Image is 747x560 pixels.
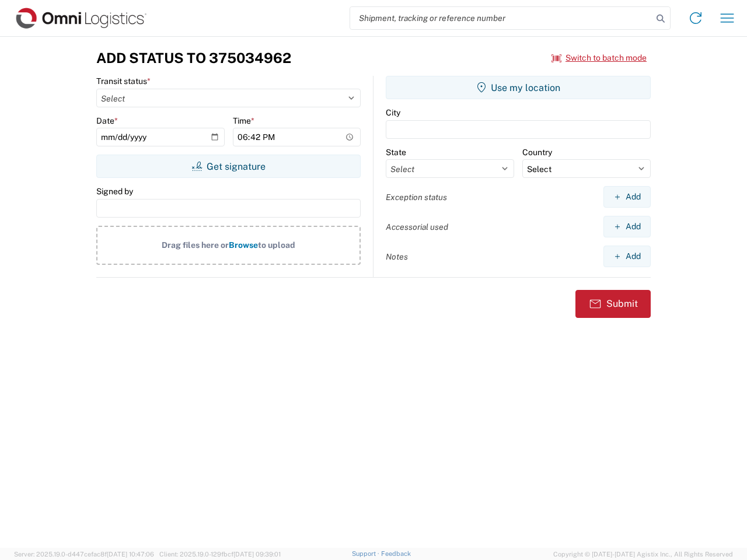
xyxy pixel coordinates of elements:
button: Add [603,186,651,208]
a: Support [352,550,381,557]
label: Date [96,116,118,126]
button: Get signature [96,155,361,178]
label: Time [233,116,254,126]
a: Feedback [381,550,411,557]
span: to upload [258,240,295,250]
label: Country [522,147,552,157]
label: Exception status [386,192,447,202]
span: [DATE] 10:47:06 [107,551,154,558]
button: Submit [575,290,651,318]
input: Shipment, tracking or reference number [350,7,652,29]
label: Accessorial used [386,222,448,232]
button: Add [603,216,651,237]
button: Switch to batch mode [551,48,647,68]
button: Add [603,246,651,267]
label: City [386,107,400,118]
label: State [386,147,406,157]
span: Browse [229,240,258,250]
label: Transit status [96,76,151,86]
h3: Add Status to 375034962 [96,50,291,66]
label: Notes [386,251,408,262]
button: Use my location [386,76,651,99]
label: Signed by [96,186,133,197]
span: Client: 2025.19.0-129fbcf [159,551,281,558]
span: [DATE] 09:39:01 [233,551,281,558]
span: Server: 2025.19.0-d447cefac8f [14,551,154,558]
span: Copyright © [DATE]-[DATE] Agistix Inc., All Rights Reserved [553,549,733,559]
span: Drag files here or [162,240,229,250]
